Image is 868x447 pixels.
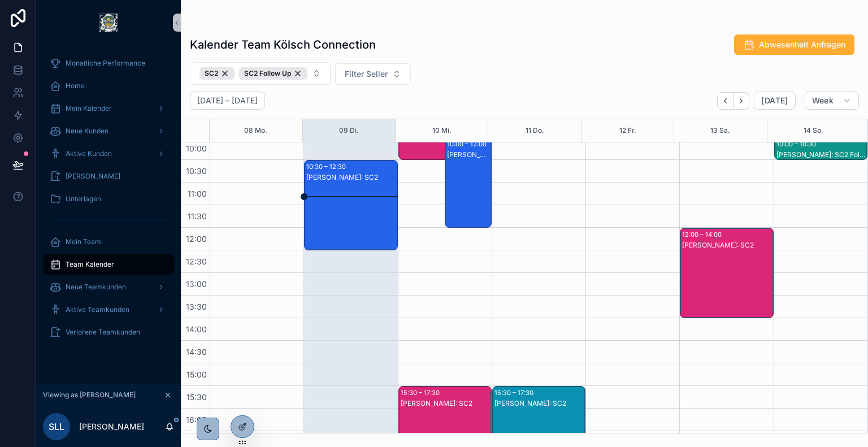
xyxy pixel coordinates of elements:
button: Unselect SC_2 [199,67,235,80]
div: SC2 [199,67,235,80]
p: [PERSON_NAME] [79,421,144,432]
span: 10:30 [183,166,210,176]
div: 10:00 – 10:30[PERSON_NAME]: SC2 Follow Up [775,138,867,159]
span: 11:00 [185,189,210,198]
div: [PERSON_NAME]: SC2 [306,173,396,182]
span: 16:00 [183,415,210,424]
span: 13:30 [183,302,210,311]
button: Unselect SC_2_FOLLOW_UP [239,67,307,80]
a: [PERSON_NAME] [43,166,174,186]
button: Abwesenheit Anfragen [734,34,854,55]
a: Aktive Kunden [43,144,174,164]
button: 08 Mo. [244,119,267,142]
button: [DATE] [754,92,795,110]
button: 10 Mi. [432,119,452,142]
a: Aktive Teamkunden [43,300,174,320]
span: Monatliche Performance [66,59,145,68]
button: Select Button [335,63,411,85]
div: [PERSON_NAME]: SC2 [682,241,772,250]
span: 10:00 [183,144,210,153]
div: [PERSON_NAME]: SC2 Follow Up [776,150,866,159]
span: Verlorene Teamkunden [66,328,140,337]
span: [PERSON_NAME] [66,172,120,181]
div: 12:00 – 14:00[PERSON_NAME]: SC2 [680,228,772,318]
a: Monatliche Performance [43,53,174,73]
div: scrollable content [36,45,181,357]
div: 10:00 – 10:30 [776,138,819,150]
span: SLL [49,420,64,433]
a: Verlorene Teamkunden [43,322,174,342]
span: Viewing as [PERSON_NAME] [43,390,136,400]
span: Neue Teamkunden [66,283,126,292]
button: Next [734,92,749,110]
span: 14:30 [183,347,210,357]
a: Neue Teamkunden [43,277,174,297]
a: Unterlagen [43,189,174,209]
span: 15:00 [184,370,210,379]
img: App logo [99,14,118,32]
button: 09 Di. [339,119,359,142]
span: 14:00 [183,324,210,334]
span: 11:30 [185,211,210,221]
div: 15:30 – 17:30 [494,387,536,398]
span: Mein Team [66,237,101,246]
span: 12:00 [183,234,210,244]
h2: [DATE] – [DATE] [197,95,258,106]
a: Neue Kunden [43,121,174,141]
div: 10:30 – 12:30[PERSON_NAME]: SC2 [305,160,397,250]
span: 12:30 [183,257,210,266]
button: Back [717,92,734,110]
span: Aktive Kunden [66,149,112,158]
div: 12:00 – 14:00 [682,229,724,240]
div: [PERSON_NAME]: SC2 [401,399,491,408]
span: 15:30 [184,392,210,402]
a: Home [43,76,174,96]
span: [DATE] [761,96,788,106]
a: Mein Team [43,232,174,252]
button: 12 Fr. [619,119,636,142]
button: 11 Do. [526,119,544,142]
span: Aktive Teamkunden [66,305,129,314]
button: Select Button [190,62,331,85]
div: 10:30 – 12:30 [306,161,349,172]
span: Mein Kalender [66,104,112,113]
button: 13 Sa. [710,119,730,142]
div: 10:00 – 12:00[PERSON_NAME]: SC2 [445,138,491,227]
button: Week [805,92,859,110]
h1: Kalender Team Kölsch Connection [190,37,376,53]
span: Abwesenheit Anfragen [759,39,845,50]
span: Neue Kunden [66,127,108,136]
div: 15:30 – 17:30 [401,387,442,398]
a: Team Kalender [43,254,174,275]
span: Unterlagen [66,194,101,203]
span: Team Kalender [66,260,114,269]
div: [PERSON_NAME]: SC2 [494,399,584,408]
div: 10:00 – 12:00 [447,138,489,150]
span: Home [66,81,85,90]
a: Mein Kalender [43,98,174,119]
span: Week [812,96,834,106]
span: Filter Seller [345,68,388,80]
div: SC2 Follow Up [239,67,307,80]
span: 13:00 [183,279,210,289]
div: [PERSON_NAME]: SC2 [447,150,491,159]
button: 14 So. [804,119,823,142]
